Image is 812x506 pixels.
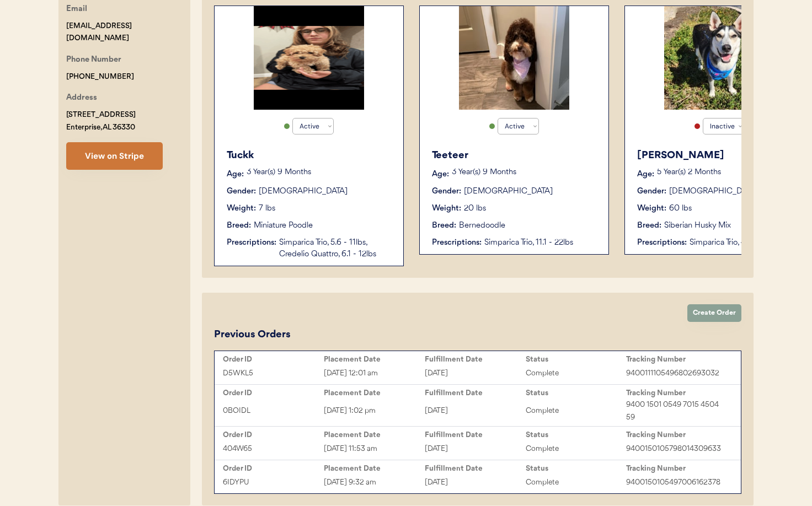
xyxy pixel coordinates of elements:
img: mms-MM28a90a962fc59b466c9507b8ec2cbad7-732f96d4-e442-4cef-b6d4-df9c6034d9c9.jpeg [664,6,774,110]
div: 60 lbs [669,203,692,214]
div: 9400150105497006162378 [626,476,727,489]
div: Complete [526,476,627,489]
div: Age: [432,169,449,180]
div: [DEMOGRAPHIC_DATA] [259,186,348,197]
div: Complete [526,367,627,380]
div: Placement Date [324,430,425,439]
div: Miniature Poodle [254,220,313,232]
div: Age: [637,169,654,180]
div: [EMAIL_ADDRESS][DOMAIN_NAME] [66,20,190,45]
div: Address [66,91,97,105]
div: Fulfillment Date [425,464,526,473]
p: 3 Year(s) 9 Months [247,169,392,176]
div: Simparica Trio, 44.1 - 88lbs [690,237,803,249]
div: Prescriptions: [637,237,687,249]
div: Breed: [432,220,456,232]
div: Teeteer [432,148,597,163]
div: Prescriptions: [432,237,482,249]
div: [DATE] 1:02 pm [324,405,425,417]
button: Create Order [687,304,741,322]
div: Order ID [223,430,324,439]
div: Fulfillment Date [425,355,526,364]
div: Previous Orders [214,327,291,342]
div: Placement Date [324,355,425,364]
div: Simparica Trio, 5.6 - 11lbs, Credelio Quattro, 6.1 - 12lbs [279,237,392,260]
div: Breed: [637,220,661,232]
div: 6IDYPU [223,476,324,489]
div: Order ID [223,355,324,364]
div: Status [526,355,627,364]
div: Gender: [637,186,666,197]
div: Siberian Husky Mix [664,220,731,232]
div: 20 lbs [464,203,486,214]
div: [DATE] [425,367,526,380]
div: Email [66,3,87,17]
img: IMG_3461.jpeg [459,6,569,110]
div: 9400 1501 0549 7015 4504 59 [626,399,727,424]
div: [DATE] [425,443,526,455]
div: Tracking Number [626,355,727,364]
div: Tracking Number [626,389,727,397]
div: Weight: [637,203,666,214]
div: Fulfillment Date [425,389,526,397]
div: [DEMOGRAPHIC_DATA] [464,186,553,197]
div: [PERSON_NAME] [637,148,803,163]
div: Tracking Number [626,430,727,439]
div: 0BOIDL [223,405,324,417]
div: Gender: [227,186,256,197]
div: 404W65 [223,443,324,455]
div: Complete [526,443,627,455]
div: [PHONE_NUMBER] [66,71,134,83]
div: 9400150105798014309633 [626,443,727,455]
div: [STREET_ADDRESS] Enterprise, AL 36330 [66,109,136,134]
div: Status [526,430,627,439]
div: Fulfillment Date [425,430,526,439]
div: [DEMOGRAPHIC_DATA] [669,186,758,197]
div: Placement Date [324,464,425,473]
div: Breed: [227,220,251,232]
p: 3 Year(s) 9 Months [452,169,597,176]
div: Prescriptions: [227,237,276,249]
div: Status [526,464,627,473]
div: [DATE] 11:53 am [324,443,425,455]
div: Tracking Number [626,464,727,473]
div: Simparica Trio, 11.1 - 22lbs [484,237,597,249]
div: Tuckk [227,148,392,163]
div: Status [526,389,627,397]
div: [DATE] [425,405,526,417]
div: Gender: [432,186,461,197]
div: [DATE] 12:01 am [324,367,425,380]
div: Phone Number [66,53,121,67]
div: Order ID [223,389,324,397]
div: Complete [526,405,627,417]
img: IMG_3073.png [254,6,364,110]
div: Age: [227,169,244,180]
div: Bernedoodle [459,220,505,232]
div: Weight: [432,203,461,214]
button: View on Stripe [66,142,163,170]
div: 9400111105496802693032 [626,367,727,380]
div: D5WKL5 [223,367,324,380]
div: Order ID [223,464,324,473]
div: Placement Date [324,389,425,397]
div: [DATE] 9:32 am [324,476,425,489]
div: [DATE] [425,476,526,489]
div: Weight: [227,203,256,214]
div: 7 lbs [259,203,275,214]
p: 5 Year(s) 2 Months [657,169,803,176]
